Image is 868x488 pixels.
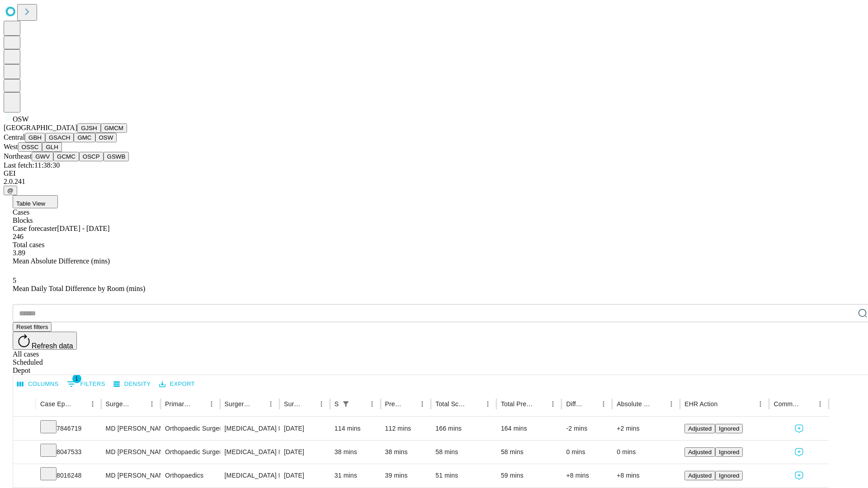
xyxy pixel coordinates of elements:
button: Sort [74,398,86,410]
span: [DATE] - [DATE] [57,225,109,232]
button: Sort [718,398,731,410]
button: Sort [652,398,665,410]
button: GCMC [53,152,79,161]
button: Sort [302,398,315,410]
button: Adjusted [684,424,715,433]
button: Menu [366,398,378,410]
div: Surgeon Name [106,400,132,408]
button: GLH [42,142,61,152]
span: Ignored [719,472,739,479]
div: Scheduled In Room Duration [335,400,339,408]
div: MD [PERSON_NAME] [106,464,156,487]
div: Orthopaedic Surgery [165,417,215,440]
div: MD [PERSON_NAME] [106,417,156,440]
div: [MEDICAL_DATA] MEDIAL OR LATERAL MENISCECTOMY [225,464,275,487]
span: Northeast [4,152,32,160]
div: MD [PERSON_NAME] [106,441,156,464]
div: Predicted In Room Duration [385,400,403,408]
button: Table View [13,195,58,208]
span: Reset filters [16,324,48,330]
div: 8016248 [40,464,97,487]
button: Density [111,377,153,391]
span: 1 [72,374,81,383]
button: GWV [32,152,53,161]
div: 166 mins [435,417,492,440]
button: Sort [469,398,481,410]
button: Ignored [715,471,743,480]
button: Expand [18,421,31,437]
button: Menu [264,398,277,410]
span: Mean Absolute Difference (mins) [13,257,110,265]
button: Show filters [340,398,352,410]
span: Total cases [13,241,44,249]
button: Sort [252,398,264,410]
button: @ [4,186,17,195]
span: 5 [13,277,16,284]
span: Last fetch: 11:38:30 [4,161,60,169]
button: Sort [403,398,416,410]
span: [GEOGRAPHIC_DATA] [4,124,77,131]
button: Refresh data [13,332,77,350]
div: Surgery Date [284,400,302,408]
div: 38 mins [385,441,427,464]
div: [DATE] [284,441,325,464]
span: OSW [13,115,29,123]
button: Sort [534,398,547,410]
div: Difference [566,400,584,408]
div: 0 mins [617,441,675,464]
div: +2 mins [617,417,675,440]
div: Orthopaedic Surgery [165,441,215,464]
button: GMC [74,133,95,142]
button: Sort [193,398,205,410]
div: 1 active filter [340,398,352,410]
div: 7846719 [40,417,97,440]
button: Reset filters [13,322,52,332]
button: Menu [86,398,99,410]
div: Total Predicted Duration [501,400,533,408]
button: Menu [315,398,328,410]
span: Mean Daily Total Difference by Room (mins) [13,285,145,292]
div: [MEDICAL_DATA] KNEE TOTAL [225,417,275,440]
button: Menu [416,398,429,410]
button: GSWB [104,152,129,161]
div: Total Scheduled Duration [435,400,468,408]
div: 39 mins [385,464,427,487]
div: Comments [774,400,800,408]
div: 164 mins [501,417,557,440]
div: [DATE] [284,464,325,487]
button: GJSH [77,123,101,133]
span: Adjusted [688,449,712,455]
span: Adjusted [688,425,712,432]
div: 112 mins [385,417,427,440]
button: GSACH [45,133,74,142]
button: Menu [146,398,158,410]
span: 246 [13,233,24,240]
button: Show filters [65,377,108,391]
button: Menu [754,398,767,410]
button: Menu [205,398,218,410]
button: Ignored [715,424,743,433]
button: OSW [95,133,117,142]
button: GMCM [101,123,127,133]
span: Ignored [719,449,739,455]
div: 58 mins [501,441,557,464]
div: 58 mins [435,441,492,464]
div: 8047533 [40,441,97,464]
span: @ [7,187,14,194]
span: West [4,143,18,150]
div: Orthopaedics [165,464,215,487]
div: 2.0.241 [4,178,864,186]
div: 114 mins [335,417,376,440]
div: 31 mins [335,464,376,487]
span: Adjusted [688,472,712,479]
div: Surgery Name [225,400,251,408]
button: Adjusted [684,471,715,480]
span: Case forecaster [13,225,57,232]
button: Sort [353,398,366,410]
button: Expand [18,445,31,460]
button: OSCP [79,152,104,161]
button: OSSC [18,142,42,152]
span: Refresh data [32,342,73,350]
button: Sort [801,398,814,410]
button: Menu [597,398,610,410]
